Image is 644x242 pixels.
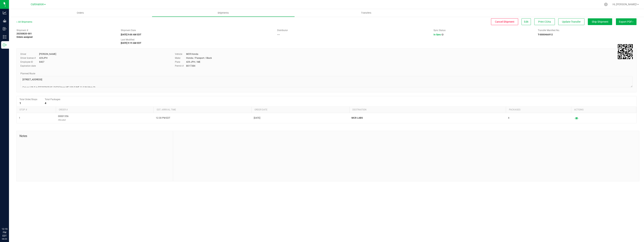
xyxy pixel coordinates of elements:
label: Driver [20,52,39,56]
label: Last Modified [121,38,134,41]
label: Driver license # [20,56,39,60]
th: Destination [349,107,506,113]
strong: 20250820-001 [16,32,32,35]
img: Scan me! [618,44,633,59]
strong: [DATE] 9:00 AM EDT [121,33,141,36]
label: Transfer Manifest No. [538,29,560,32]
strong: 1 [19,102,21,105]
label: Sync Status [434,29,446,32]
th: Stop # [17,107,56,113]
div: Manage settings [604,3,608,6]
th: Order # [56,107,154,113]
a: All Shipments [16,21,32,23]
span: Shipment # [16,29,115,32]
span: Shipments [213,11,234,15]
div: 8407 [39,60,44,64]
button: Cancel Shipment [491,18,518,25]
strong: --- [277,33,280,36]
div: 429-JPH / ME [186,60,200,64]
span: 00001356 [58,115,69,122]
label: Distributor [277,29,288,32]
iframe: Resource center unread badge [11,211,16,216]
inline-svg: Inventory [3,35,7,39]
a: Orders [9,9,152,17]
div: 8017384 [186,64,195,68]
th: Packages [506,107,571,113]
label: Make [175,56,186,60]
button: Edit [522,18,531,25]
span: Orders [72,11,89,15]
iframe: Resource center [4,212,15,223]
button: Print COAs [534,18,555,25]
strong: [DATE] 9:19 AM EDT [121,42,141,44]
strong: Orders assigned [16,36,33,38]
span: 1 [19,116,20,120]
button: Ship Shipment [588,18,612,25]
inline-svg: Analytics [3,11,7,15]
label: Employee ID [20,60,39,64]
p: MCR LABS [351,116,504,120]
span: Notes [19,134,170,138]
span: Total Packages [45,98,60,101]
a: Transfers [295,9,438,17]
span: [DATE] [254,116,260,120]
inline-svg: Inbound [3,27,7,31]
strong: T-0000466912 [538,33,553,36]
label: Permit # [175,64,186,68]
span: Update Transfer [562,20,581,23]
button: Update Transfer [558,18,584,25]
th: Est. arrival time [154,107,251,113]
th: Order date [251,107,349,113]
th: Actions [571,107,636,113]
button: Export PDF [616,18,637,25]
span: Edit [524,20,528,23]
div: MCR Honda [186,52,198,56]
p: 08/20 [2,238,7,240]
p: 12:19 PM EDT [2,227,7,238]
inline-svg: Grow [3,19,7,23]
span: 12:30 PM EDT [156,116,170,120]
span: Transfers [356,11,376,15]
span: 4 [508,116,509,120]
p: Allocated [58,118,69,122]
span: In Sync [434,33,441,36]
div: Honda / Passport / Black [186,56,212,60]
label: Expiration date [20,64,39,68]
span: Hi, [PERSON_NAME]! [613,3,637,6]
span: Print COAs [538,20,551,23]
div: [PERSON_NAME] [39,52,56,56]
qrcode: 20250820-001 [618,44,633,59]
a: Shipments [152,9,295,17]
span: Ship Shipment [592,20,608,23]
label: Shipment Date [121,29,136,32]
inline-svg: Outbound [3,43,7,47]
div: 429JPH [39,56,48,60]
span: Cultivation [31,3,44,6]
span: Total Order/Stops [19,98,37,101]
label: Plate [175,60,186,64]
span: Cancel Shipment [495,20,514,23]
label: Vehicle [175,52,186,56]
span: Planned Route [20,72,35,75]
strong: 4 [45,102,46,105]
